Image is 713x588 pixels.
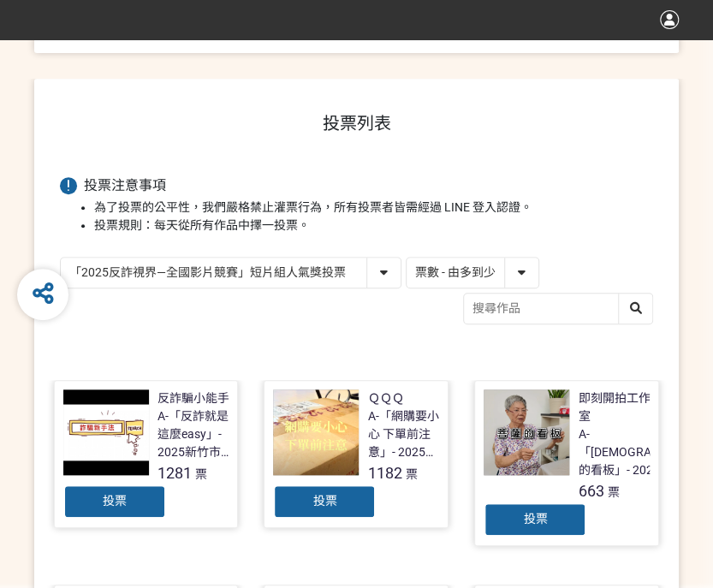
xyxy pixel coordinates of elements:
[578,389,650,425] div: 即刻開拍工作室
[464,294,652,324] input: 搜尋作品
[84,177,166,193] span: 投票注意事項
[54,380,239,528] a: 反詐騙小能手A-「反詐就是這麼easy」- 2025新竹市反詐視界影片徵件1281票投票
[578,482,603,500] span: 663
[367,389,403,407] div: ＱＱＱ
[157,389,229,407] div: 反詐騙小能手
[474,380,659,546] a: 即刻開拍工作室A-「[DEMOGRAPHIC_DATA]的看板」- 2025新竹市反詐視界影片徵件663票投票
[523,512,547,526] span: 投票
[60,113,653,134] h1: 投票列表
[405,467,417,481] span: 票
[94,199,653,217] li: 為了投票的公平性，我們嚴格禁止灌票行為，所有投票者皆需經過 LINE 登入認證。
[157,464,192,482] span: 1281
[264,380,449,528] a: ＱＱＱA-「網購要小心 下單前注意」- 2025新竹市反詐視界影片徵件1182票投票
[607,485,619,499] span: 票
[94,217,653,235] li: 投票規則：每天從所有作品中擇一投票。
[157,407,229,461] div: A-「反詐就是這麼easy」- 2025新竹市反詐視界影片徵件
[312,494,336,508] span: 投票
[367,464,401,482] span: 1182
[103,494,127,508] span: 投票
[367,407,439,461] div: A-「網購要小心 下單前注意」- 2025新竹市反詐視界影片徵件
[195,467,207,481] span: 票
